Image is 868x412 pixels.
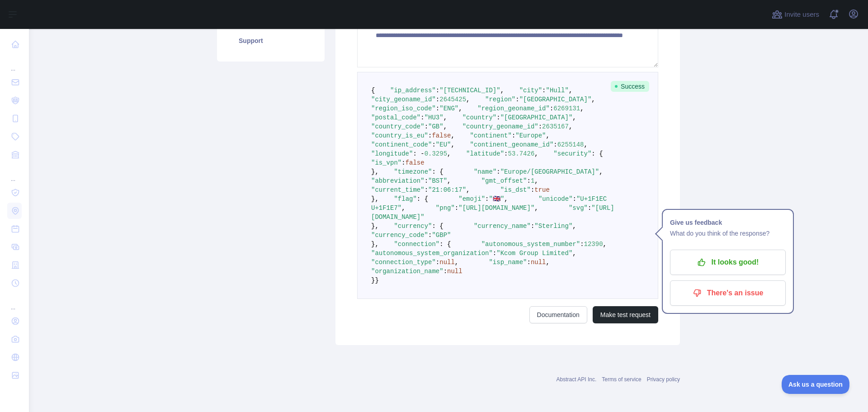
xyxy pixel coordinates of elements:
span: , [451,132,454,139]
span: "GBP" [432,232,451,239]
span: : [425,186,428,194]
span: Invite users [784,9,819,20]
span: "security" [553,150,591,157]
span: 0.3295 [425,150,447,157]
span: "postal_code" [371,114,420,121]
div: ... [7,54,22,72]
span: "BST" [428,177,447,185]
div: ... [7,165,22,183]
span: , [500,87,504,94]
span: : [496,168,500,175]
span: "svg" [569,204,588,212]
span: , [591,96,595,103]
span: "country_geoname_id" [462,123,538,130]
span: "EU" [436,141,451,148]
span: : [436,105,439,112]
div: ... [7,293,22,311]
span: , [504,195,508,203]
span: : { [591,150,603,157]
span: , [447,177,451,185]
span: "Kcom Group Limited" [496,250,572,257]
span: 2645425 [439,96,466,103]
span: 12390 [584,241,603,248]
span: : { [432,168,443,175]
span: : [542,87,546,94]
span: "unicode" [538,195,573,203]
p: There's an issue [677,285,779,301]
span: "ENG" [439,105,458,112]
span: "connection" [394,241,439,248]
span: "timezone" [394,168,432,175]
span: , [455,259,458,266]
span: false [406,159,425,166]
span: "region" [485,96,515,103]
span: { [371,87,375,94]
span: 1 [531,177,534,185]
span: : [512,132,515,139]
span: , [534,150,538,157]
span: "city" [519,87,542,94]
span: , [572,223,576,230]
span: "country_code" [371,123,425,130]
span: "longitude" [371,150,413,157]
span: } [375,277,378,284]
span: , [458,105,462,112]
a: Support [228,31,314,51]
span: "city_geoname_id" [371,96,436,103]
span: : { [417,195,428,203]
span: : - [413,150,424,157]
a: Documentation [529,306,587,323]
span: , [546,259,550,266]
span: "ip_address" [390,87,436,94]
span: "Europe" [515,132,546,139]
span: "country_is_eu" [371,132,428,139]
span: : [485,195,489,203]
span: , [546,132,550,139]
span: , [443,114,447,121]
span: "gmt_offset" [481,177,527,185]
span: "[URL][DOMAIN_NAME]" [458,204,534,212]
span: , [569,87,572,94]
span: , [401,204,405,212]
span: : [496,114,500,121]
span: "currency_name" [474,223,531,230]
span: "region_geoname_id" [477,105,550,112]
p: What do you think of the response? [670,228,786,239]
span: , [572,250,576,257]
span: "current_time" [371,186,425,194]
span: true [534,186,550,194]
span: }, [371,241,379,248]
p: It looks good! [677,255,779,270]
span: 53.7426 [508,150,535,157]
span: null [439,259,455,266]
span: : [432,141,435,148]
span: "21:06:17" [428,186,466,194]
span: "[TECHNICAL_ID]" [439,87,500,94]
span: : [436,96,439,103]
span: : [425,177,428,185]
span: "region_iso_code" [371,105,436,112]
span: , [447,150,451,157]
span: : [504,150,508,157]
span: "Sterling" [534,223,572,230]
span: : [436,87,439,94]
span: "currency" [394,223,432,230]
span: "currency_code" [371,232,428,239]
span: : [428,232,432,239]
button: Make test request [593,306,658,323]
span: "[GEOGRAPHIC_DATA]" [519,96,592,103]
span: "autonomous_system_number" [481,241,580,248]
span: : [443,268,447,275]
span: "Hull" [546,87,569,94]
span: : [401,159,405,166]
span: "Europe/[GEOGRAPHIC_DATA]" [500,168,599,175]
span: , [580,105,584,112]
span: "[GEOGRAPHIC_DATA]" [500,114,573,121]
span: "name" [474,168,496,175]
span: "abbreviation" [371,177,425,185]
span: "connection_type" [371,259,436,266]
span: "continent" [470,132,511,139]
span: : [550,105,553,112]
span: , [599,168,603,175]
a: Privacy policy [647,376,680,383]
